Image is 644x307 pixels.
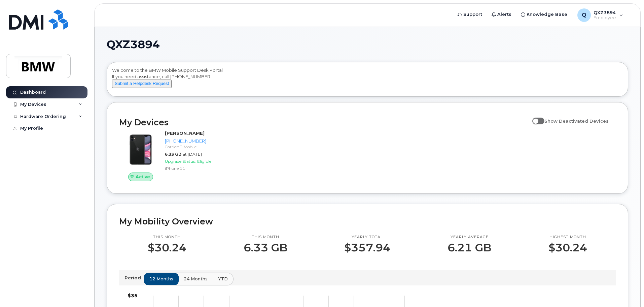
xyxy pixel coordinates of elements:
[119,130,237,181] a: Active[PERSON_NAME][PHONE_NUMBER]Carrier: T-Mobile6.33 GBat [DATE]Upgrade Status:EligibleiPhone 11
[532,115,538,120] input: Show Deactivated Devices
[244,235,287,240] p: This month
[218,276,228,282] span: YTD
[448,242,491,254] p: 6.21 GB
[124,275,144,281] p: Period
[197,159,211,164] span: Eligible
[165,138,235,144] div: [PHONE_NUMBER]
[136,174,150,180] span: Active
[119,117,529,127] h2: My Devices
[148,242,186,254] p: $30.24
[165,144,235,150] div: Carrier: T-Mobile
[244,242,287,254] p: 6.33 GB
[124,133,157,166] img: iPhone_11.jpg
[112,80,172,88] button: Submit a Helpdesk Request
[544,118,609,124] span: Show Deactivated Devices
[112,81,172,86] a: Submit a Helpdesk Request
[548,242,587,254] p: $30.24
[119,216,616,226] h2: My Mobility Overview
[183,152,202,157] span: at [DATE]
[128,293,138,299] tspan: $35
[165,152,181,157] span: 6.33 GB
[148,235,186,240] p: This month
[165,159,196,164] span: Upgrade Status:
[344,235,390,240] p: Yearly total
[112,67,623,94] div: Welcome to the BMW Mobile Support Desk Portal If you need assistance, call [PHONE_NUMBER].
[548,235,587,240] p: Highest month
[107,39,160,50] span: QXZ3894
[165,165,235,171] div: iPhone 11
[184,276,208,282] span: 24 months
[344,242,390,254] p: $357.94
[448,235,491,240] p: Yearly average
[165,130,205,136] strong: [PERSON_NAME]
